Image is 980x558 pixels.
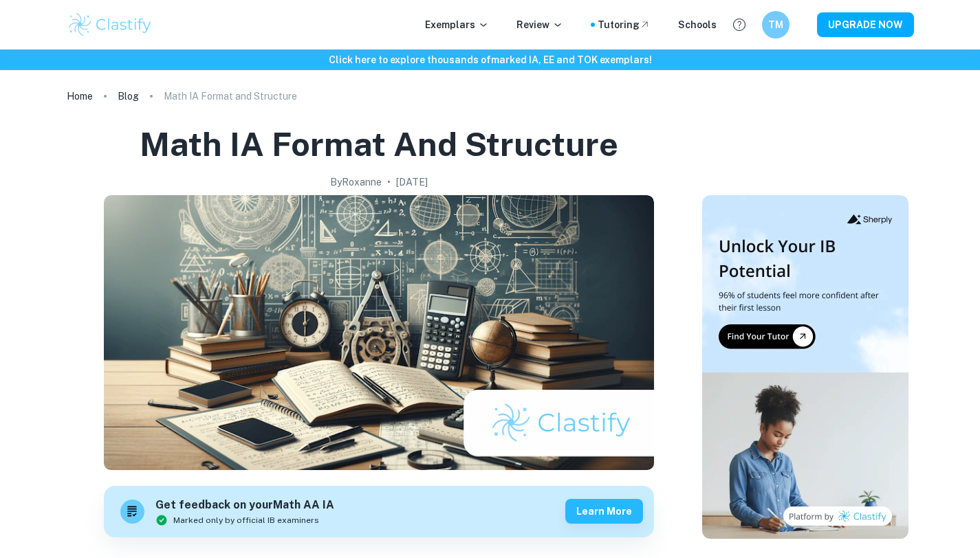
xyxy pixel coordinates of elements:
a: Get feedback on yourMath AA IAMarked only by official IB examinersLearn more [104,486,654,537]
h6: Get feedback on your Math AA IA [155,497,334,514]
h2: By Roxanne [330,175,382,190]
img: Thumbnail [702,195,908,539]
p: Exemplars [425,17,489,32]
a: Schools [678,17,717,32]
img: Clastify logo [67,11,154,38]
button: Learn more [565,499,643,524]
h6: TM [767,17,783,32]
span: Marked only by official IB examiners [173,514,319,526]
h6: Click here to explore thousands of marked IA, EE and TOK exemplars ! [3,52,977,67]
p: • [387,175,391,190]
h2: [DATE] [396,175,428,190]
a: Tutoring [598,17,651,32]
p: Math IA Format and Structure [164,89,297,104]
button: TM [762,11,790,38]
a: Home [67,87,93,106]
h1: Math IA Format and Structure [140,122,618,166]
p: Review [516,17,563,32]
button: Help and Feedback [728,13,751,36]
button: UPGRADE NOW [817,12,914,37]
img: Math IA Format and Structure cover image [104,195,654,470]
a: Blog [118,87,139,106]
